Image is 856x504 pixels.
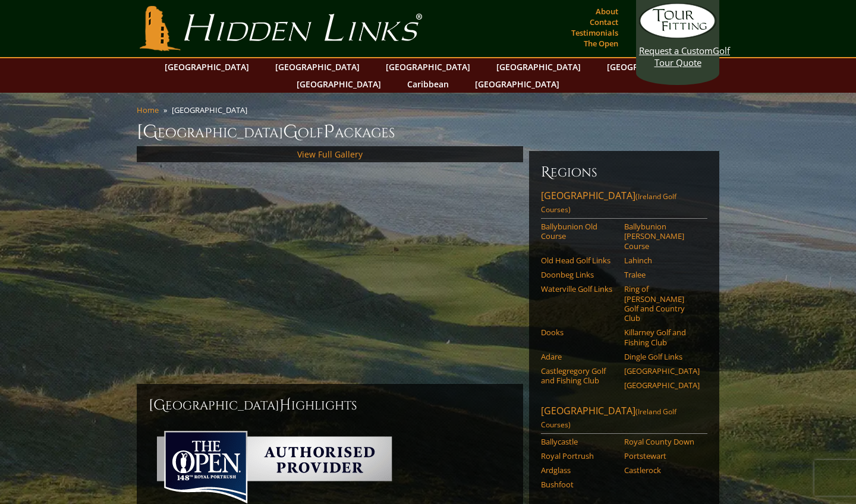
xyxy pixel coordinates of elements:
a: Caribbean [401,75,455,93]
a: [GEOGRAPHIC_DATA] [469,75,565,93]
a: [GEOGRAPHIC_DATA] [291,75,387,93]
a: Ballybunion Old Course [541,222,616,241]
a: [GEOGRAPHIC_DATA](Ireland Golf Courses) [541,189,707,219]
span: (Ireland Golf Courses) [541,407,676,430]
span: P [323,120,335,144]
a: Contact [587,14,621,30]
a: Royal Portrush [541,451,616,461]
a: Dingle Golf Links [624,352,700,361]
a: Doonbeg Links [541,270,616,279]
a: Dooks [541,327,616,337]
h1: [GEOGRAPHIC_DATA] olf ackages [137,120,719,144]
a: [GEOGRAPHIC_DATA](Ireland Golf Courses) [541,404,707,434]
a: Lahinch [624,256,700,265]
a: Ring of [PERSON_NAME] Golf and Country Club [624,284,700,323]
a: [GEOGRAPHIC_DATA] [601,58,697,75]
a: Ballybunion [PERSON_NAME] Course [624,222,700,251]
a: Castlerock [624,465,700,475]
a: Bushfoot [541,480,616,489]
a: Tralee [624,270,700,279]
a: [GEOGRAPHIC_DATA] [490,58,587,75]
a: Ballycastle [541,437,616,446]
a: [GEOGRAPHIC_DATA] [624,380,700,390]
a: Killarney Golf and Fishing Club [624,327,700,347]
h2: [GEOGRAPHIC_DATA] ighlights [149,396,511,415]
a: Old Head Golf Links [541,256,616,265]
a: Adare [541,352,616,361]
span: Request a Custom [639,45,713,56]
a: Waterville Golf Links [541,284,616,294]
a: Castlegregory Golf and Fishing Club [541,366,616,386]
a: View Full Gallery [297,149,363,160]
a: Ardglass [541,465,616,475]
a: [GEOGRAPHIC_DATA] [624,366,700,376]
h6: Regions [541,163,707,182]
li: [GEOGRAPHIC_DATA] [172,105,252,115]
a: Request a CustomGolf Tour Quote [639,3,716,68]
span: H [279,396,291,415]
a: The Open [581,35,621,52]
a: About [593,3,621,20]
a: [GEOGRAPHIC_DATA] [269,58,366,75]
a: [GEOGRAPHIC_DATA] [380,58,476,75]
a: Portstewart [624,451,700,461]
a: Royal County Down [624,437,700,446]
span: G [283,120,298,144]
a: Testimonials [568,24,621,41]
a: Home [137,105,159,115]
a: [GEOGRAPHIC_DATA] [159,58,255,75]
